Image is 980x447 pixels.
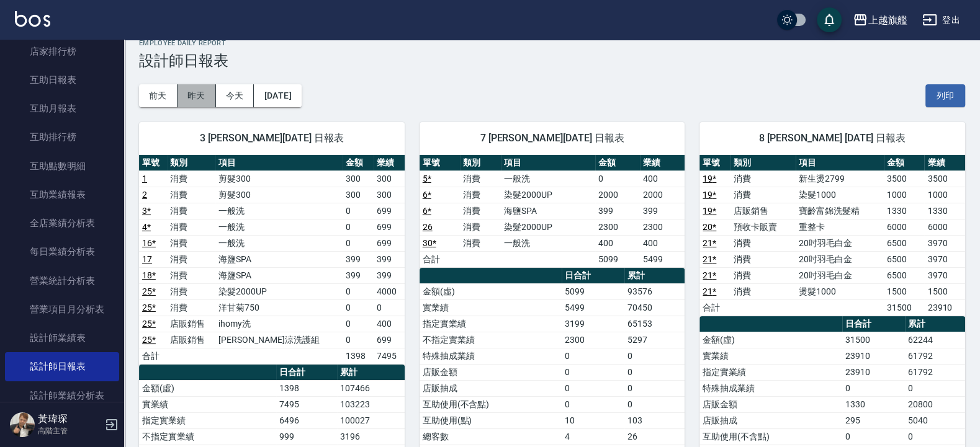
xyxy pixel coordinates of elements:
[501,187,595,203] td: 染髮2000UP
[139,380,276,396] td: 金額(虛)
[884,187,925,203] td: 1000
[374,219,405,235] td: 699
[10,412,35,437] img: Person
[374,332,405,348] td: 699
[343,203,374,219] td: 0
[337,412,405,428] td: 100027
[562,428,624,445] td: 4
[167,267,215,283] td: 消費
[595,235,640,251] td: 400
[501,235,595,251] td: 一般洗
[5,37,119,66] a: 店家排行榜
[434,132,670,144] span: 7 [PERSON_NAME][DATE] 日報表
[925,84,965,107] button: 列印
[167,155,215,171] th: 類別
[640,187,685,203] td: 2000
[562,348,624,364] td: 0
[796,267,884,283] td: 20吋羽毛白金
[917,9,965,32] button: 登出
[460,203,501,219] td: 消費
[420,364,562,380] td: 店販金額
[624,299,685,316] td: 70450
[905,364,965,380] td: 61792
[154,132,390,144] span: 3 [PERSON_NAME][DATE] 日報表
[924,155,965,171] th: 業績
[905,428,965,445] td: 0
[343,219,374,235] td: 0
[731,203,796,219] td: 店販銷售
[343,187,374,203] td: 300
[884,235,925,251] td: 6500
[640,203,685,219] td: 399
[796,283,884,299] td: 燙髮1000
[215,267,343,283] td: 海鹽SPA
[215,203,343,219] td: 一般洗
[699,155,965,316] table: a dense table
[817,7,842,32] button: save
[167,332,215,348] td: 店販銷售
[142,174,147,184] a: 1
[139,155,167,171] th: 單號
[796,251,884,267] td: 20吋羽毛白金
[5,152,119,180] a: 互助點數明細
[924,283,965,299] td: 1500
[699,348,842,364] td: 實業績
[924,251,965,267] td: 3970
[5,352,119,381] a: 設計師日報表
[420,380,562,396] td: 店販抽成
[842,380,905,396] td: 0
[731,155,796,171] th: 類別
[167,299,215,316] td: 消費
[501,219,595,235] td: 染髮2000UP
[924,267,965,283] td: 3970
[796,235,884,251] td: 20吋羽毛白金
[562,268,624,284] th: 日合計
[796,170,884,187] td: 新生燙2799
[460,187,501,203] td: 消費
[374,316,405,332] td: 400
[884,267,925,283] td: 6500
[215,251,343,267] td: 海鹽SPA
[420,316,562,332] td: 指定實業績
[884,155,925,171] th: 金額
[139,348,167,364] td: 合計
[139,396,276,412] td: 實業績
[905,348,965,364] td: 61792
[562,332,624,348] td: 2300
[374,267,405,283] td: 399
[420,332,562,348] td: 不指定實業績
[276,396,337,412] td: 7495
[215,299,343,316] td: 洋甘菊750
[884,251,925,267] td: 6500
[501,170,595,187] td: 一般洗
[139,84,178,107] button: 前天
[5,94,119,123] a: 互助月報表
[624,283,685,299] td: 93576
[640,170,685,187] td: 400
[699,364,842,380] td: 指定實業績
[276,365,337,381] th: 日合計
[562,396,624,412] td: 0
[374,187,405,203] td: 300
[624,364,685,380] td: 0
[624,348,685,364] td: 0
[595,219,640,235] td: 2300
[640,251,685,267] td: 5499
[215,283,343,299] td: 染髮2000UP
[905,412,965,428] td: 5040
[640,155,685,171] th: 業績
[374,251,405,267] td: 399
[167,170,215,187] td: 消費
[276,428,337,445] td: 999
[167,251,215,267] td: 消費
[595,155,640,171] th: 金額
[343,170,374,187] td: 300
[842,332,905,348] td: 31500
[374,348,405,364] td: 7495
[167,203,215,219] td: 消費
[374,203,405,219] td: 699
[167,316,215,332] td: 店販銷售
[139,39,965,47] h2: Employee Daily Report
[5,295,119,324] a: 營業項目月分析表
[460,235,501,251] td: 消費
